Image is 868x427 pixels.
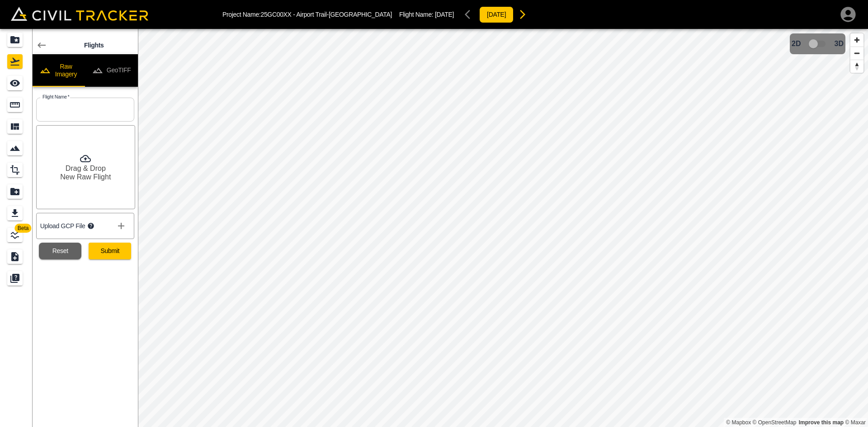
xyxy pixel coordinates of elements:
canvas: Map [138,29,868,427]
a: Maxar [845,419,866,426]
button: [DATE] [479,6,514,23]
a: OpenStreetMap [753,419,797,426]
span: 2D [792,40,801,48]
span: 3D [835,40,844,48]
img: Civil Tracker [11,7,148,21]
button: Zoom in [850,33,863,47]
a: Map feedback [799,419,844,426]
p: Project Name: 25GC00XX - Airport Trail-[GEOGRAPHIC_DATA] [222,11,392,18]
button: Reset bearing to north [850,60,863,73]
span: [DATE] [435,11,454,18]
p: Flight Name: [399,11,454,18]
span: 3D model not uploaded yet [805,35,831,52]
button: Zoom out [850,47,863,60]
a: Mapbox [726,419,751,426]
